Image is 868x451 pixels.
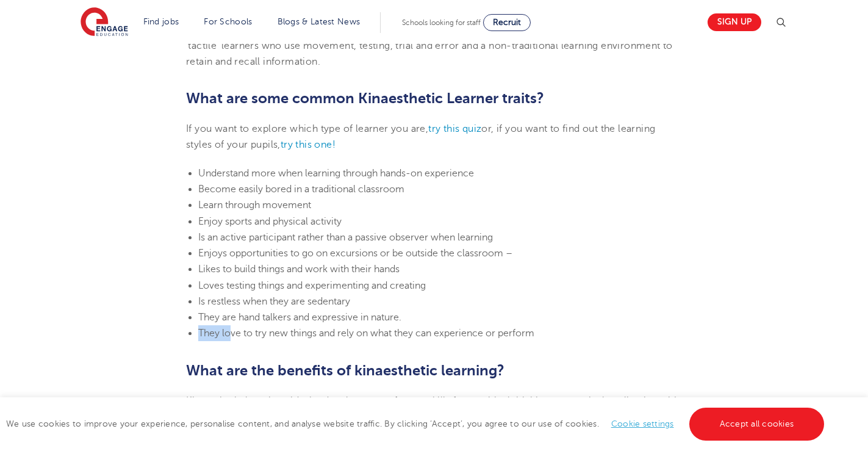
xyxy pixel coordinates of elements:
[198,184,404,195] span: Become easily bored in a traditional classroom
[198,296,350,307] span: Is restless when they are sedentary
[402,18,481,27] span: Schools looking for staff
[198,200,311,211] span: Learn through movement
[198,216,342,227] span: Enjoy sports and physical activity
[483,14,531,31] a: Recruit
[186,395,681,422] span: Kinaesthetic learning aids the development of many skills from critical thinking to practical app...
[186,90,544,107] span: What are some common Kinaesthetic Learner traits?
[689,408,825,441] a: Accept all cookies
[198,264,400,275] span: Likes to build things and work with their hands
[6,419,827,428] span: We use cookies to improve your experience, personalise content, and analyse website traffic. By c...
[493,18,521,27] span: Recruit
[143,17,179,26] a: Find jobs
[198,280,426,291] span: Loves testing things and experimenting and creating
[428,123,481,134] a: try this quiz
[198,248,512,259] span: Enjoys opportunities to go on excursions or be outside the classroom –
[611,419,674,428] a: Cookie settings
[708,13,761,31] a: Sign up
[81,7,128,38] img: Engage Education
[198,168,474,179] span: Understand more when learning through hands-on experience
[186,362,504,379] b: What are the benefits of kinaesthetic learning?
[198,312,401,323] span: They are hand talkers and expressive in nature.
[204,17,252,26] a: For Schools
[278,17,360,26] a: Blogs & Latest News
[198,232,493,243] span: Is an active participant rather than a passive observer when learning
[198,328,534,339] span: They love to try new things and rely on what they can experience or perform
[186,121,682,153] p: If you want to explore which type of learner you are, or, if you want to find out the learning st...
[281,139,335,150] a: try this one!
[186,8,673,67] span: Kinaesthetic learners need a multi-sensory learning environment for deep learning as they learn t...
